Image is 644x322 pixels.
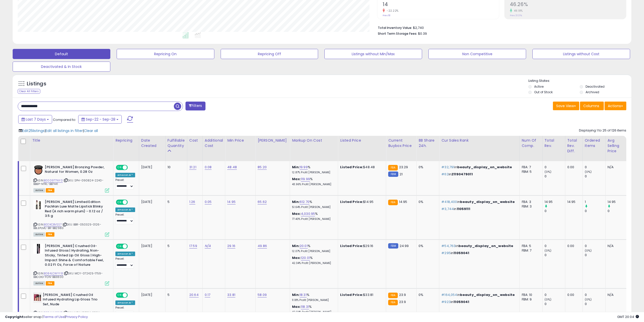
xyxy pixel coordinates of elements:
[292,217,334,221] p: 77.40% Profit [PERSON_NAME]
[522,200,538,204] div: FBA: 3
[441,293,515,297] p: in
[522,244,538,248] div: FBA: 5
[340,293,382,297] div: $33.81
[27,80,46,87] h5: Listings
[522,293,538,297] div: FBA: 10
[388,243,398,249] small: FBM
[399,199,407,204] span: 14.95
[115,207,135,212] div: Amazon AI *
[300,292,307,297] a: 18.31
[340,138,384,143] div: Listed Price
[44,178,63,183] a: B000977NY0
[441,251,515,255] p: in
[586,84,605,89] label: Deactivated
[441,165,454,169] span: #32,791
[340,200,382,204] div: $14.95
[292,177,301,181] b: Max:
[457,165,512,169] span: beauty_display_on_website
[522,138,540,148] div: Num of Comp.
[340,165,382,169] div: $48.48
[585,253,605,257] div: 0
[460,292,515,297] span: beauty_display_on_website
[567,165,579,169] div: 0.00
[46,188,54,193] span: FBA
[441,251,451,255] span: #295
[451,172,473,177] span: 21190479011
[33,232,45,237] span: All listings currently available for purchase on Amazon
[510,14,522,17] small: Prev: 31.01%
[567,200,579,204] div: 14.95
[585,170,592,174] small: (0%)
[585,138,603,148] div: Ordered Items
[115,300,135,305] div: Amazon AI *
[141,138,163,148] div: Date Created
[115,138,137,143] div: Repricing
[301,177,310,182] a: 119.99
[205,165,212,170] a: 0.08
[608,293,624,297] div: N/A
[545,302,565,306] div: 0
[617,314,639,319] span: 2025-10-6 20:04 GMT
[115,178,135,190] div: Preset:
[18,89,40,94] div: Clear All Filters
[340,165,363,169] b: Listed Price:
[399,299,406,304] span: 23.9
[388,172,398,177] small: FBM
[292,165,334,174] div: %
[383,2,499,8] h2: 14
[388,300,398,305] small: FBA
[292,211,301,216] b: Max:
[168,293,183,297] div: 5
[292,298,334,302] p: 11.18% Profit [PERSON_NAME]
[32,138,111,143] div: Title
[340,199,363,204] b: Listed Price:
[441,172,515,177] p: in
[45,165,106,176] b: [PERSON_NAME] Bronzing Powder, Natural for Women, 0.28 Oz
[567,244,579,248] div: 0.00
[33,244,109,285] div: ASIN:
[45,200,106,220] b: [PERSON_NAME] Limited Edition PacMan Luxe Matte Lipstick Blinky Red (A rich warm plum) - 0.12 oz ...
[33,200,109,236] div: ASIN:
[33,200,44,210] img: 41WqwFlHu5L._SL40_.jpg
[510,2,626,8] h2: 46.26%
[522,169,538,174] div: FBM: 5
[86,117,115,122] span: Sep-22 - Sep-28
[205,138,223,148] div: Additional Cost
[441,292,457,297] span: #164,054
[400,172,403,177] span: 21
[5,315,88,319] div: seller snap | |
[168,138,185,148] div: Fulfillable Quantity
[453,251,469,255] span: 11059041
[583,103,599,108] span: Columns
[300,165,308,170] a: 19.99
[292,261,334,265] p: 42.34% Profit [PERSON_NAME]
[84,128,98,133] span: Clear all
[205,199,212,204] a: 0.05
[385,9,399,13] small: -22.22%
[585,297,592,301] small: (0%)
[567,138,580,154] div: Total Rev. Diff.
[44,222,62,227] a: B0DXCBVSS7
[383,14,390,17] small: Prev: 18
[459,243,513,248] span: beauty_display_on_website
[441,299,451,304] span: #923
[441,200,515,204] p: in
[419,165,435,169] div: 0%
[189,138,200,143] div: Cost
[292,292,300,297] b: Min:
[522,204,538,209] div: FBM: 3
[545,165,565,169] div: 0
[545,253,565,257] div: 0
[221,49,318,59] button: Repricing Off
[292,256,334,265] div: %
[53,117,76,122] span: Compared to:
[258,165,267,170] a: 85.20
[33,178,103,186] span: | SKU: SPH-090824-2240-BBBP-NTRL-BB7441
[205,243,211,249] a: N/A
[300,243,308,249] a: 20.01
[528,79,631,83] p: Listing States:
[534,84,544,89] label: Active
[400,243,409,248] span: 24.99
[585,209,605,213] div: 0
[441,243,455,248] span: #54,763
